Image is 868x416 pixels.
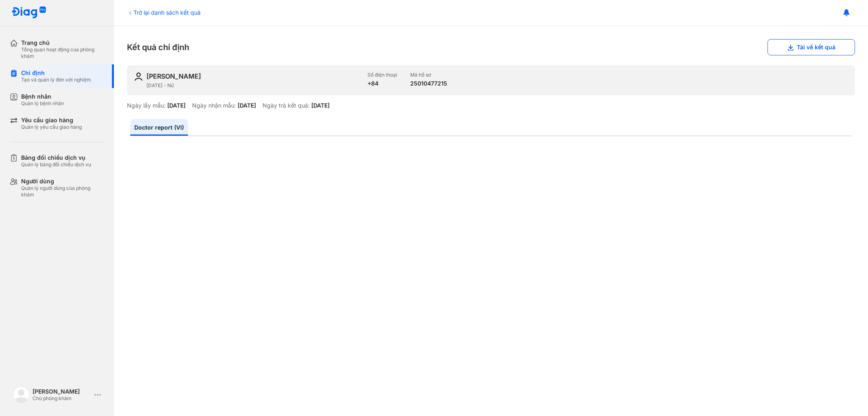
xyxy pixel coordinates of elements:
img: logo [11,7,46,19]
div: [DATE] [311,102,330,109]
img: user-icon [133,72,143,81]
div: [DATE] [167,102,186,109]
div: Yêu cầu giao hàng [21,117,82,124]
div: Tổng quan hoạt động của phòng khám [21,46,104,59]
div: Kết quả chỉ định [127,39,855,55]
div: Tạo và quản lý đơn xét nghiệm [21,77,91,83]
div: [DATE] - Nữ [146,82,361,89]
div: Bệnh nhân [21,93,64,100]
div: Số điện thoại [367,72,397,78]
div: [PERSON_NAME] [33,388,91,395]
div: Quản lý bệnh nhân [21,100,64,107]
div: Mã hồ sơ [410,72,447,78]
div: +84 [367,80,397,87]
div: Ngày nhận mẫu: [192,102,236,109]
div: [PERSON_NAME] [146,72,201,81]
div: 25010477215 [410,80,447,87]
div: Trang chủ [21,39,104,46]
img: logo [13,387,29,403]
a: Doctor report (VI) [130,119,188,136]
div: Ngày lấy mẫu: [127,102,166,109]
div: Chủ phòng khám [33,395,91,402]
div: Trở lại danh sách kết quả [127,8,201,17]
div: Quản lý yêu cầu giao hàng [21,124,82,130]
div: Chỉ định [21,69,91,77]
div: Người dùng [21,178,104,185]
button: Tải về kết quả [767,39,855,55]
div: Quản lý người dùng của phòng khám [21,185,104,198]
div: Quản lý bảng đối chiếu dịch vụ [21,161,91,168]
div: Bảng đối chiếu dịch vụ [21,154,91,161]
div: [DATE] [238,102,256,109]
div: Ngày trả kết quả: [262,102,310,109]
